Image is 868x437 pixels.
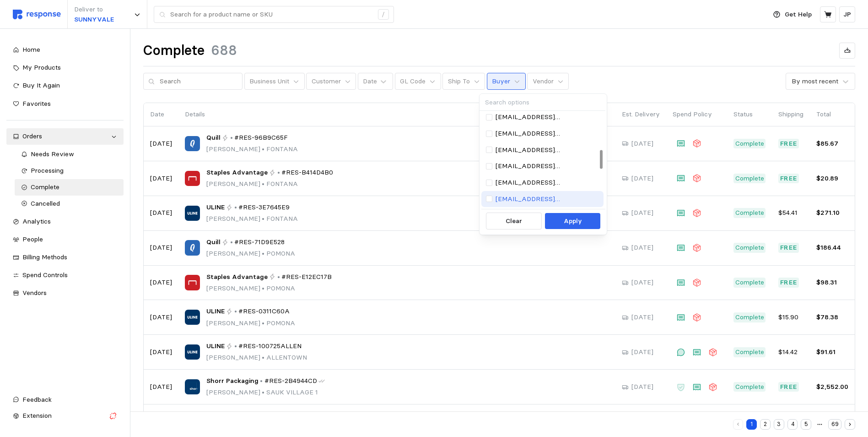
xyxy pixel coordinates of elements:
p: [DATE] [631,278,653,288]
span: • [260,388,266,396]
span: ULINE [206,306,225,317]
span: Staples Advantage [206,272,268,282]
p: Free [780,174,798,184]
p: [DATE] [150,312,172,322]
p: Total [816,109,848,120]
p: Free [780,139,798,149]
p: Clear [506,216,522,226]
p: Complete [735,139,764,149]
p: Complete [735,174,764,184]
p: • [230,133,233,143]
p: Free [780,382,798,392]
p: [DATE] [150,243,172,253]
a: Spend Controls [6,267,124,284]
p: JP [843,10,851,20]
p: SUNNYVALE [74,15,114,25]
p: [PERSON_NAME] FONTANA [206,144,298,154]
h1: Complete [143,42,205,60]
p: Est. Delivery [622,109,660,120]
span: My Products [22,63,61,71]
p: GL Code [400,76,426,87]
a: Needs Review [15,146,124,163]
p: [EMAIL_ADDRESS][DOMAIN_NAME] [496,145,599,155]
button: Business Unit [244,73,305,90]
p: Get Help [785,10,812,20]
img: Quill [185,136,200,151]
span: • [260,284,266,292]
a: Buy It Again [6,77,124,94]
span: #RES-2B4944CD [264,376,317,386]
span: #RES-B414D4B0 [281,168,333,178]
p: Complete [735,243,764,253]
button: Extension [6,408,124,424]
p: Shipping [778,109,803,120]
button: 5 [801,419,811,430]
p: • [260,376,263,386]
p: Customer [312,76,341,87]
span: Vendors [22,289,47,297]
span: • [260,214,266,223]
span: Needs Review [31,150,74,158]
p: Complete [735,278,764,288]
p: [PERSON_NAME] FONTANA [206,179,334,189]
button: Buyer [487,73,526,90]
p: [DATE] [150,278,172,288]
a: Favorites [6,96,124,112]
span: #RES-71D9E528 [234,237,285,247]
p: [DATE] [150,208,172,218]
p: [EMAIL_ADDRESS][DOMAIN_NAME] [496,178,599,188]
span: Complete [31,183,59,191]
p: $15.90 [778,312,803,322]
p: Status [733,109,766,120]
div: Date [363,76,377,86]
a: Complete [15,179,124,196]
span: Extension [22,411,52,420]
p: [DATE] [631,312,653,322]
a: Home [6,42,124,58]
p: • [234,202,237,213]
img: svg%3e [13,10,61,19]
input: Search options [480,94,605,111]
button: Feedback [6,392,124,408]
p: $271.10 [816,208,848,218]
input: Search for a product name or SKU [170,6,373,23]
p: Date [150,109,172,120]
p: $85.67 [816,139,848,149]
p: [PERSON_NAME] POMONA [206,318,295,328]
img: ULINE [185,344,200,360]
h1: 688 [211,42,237,60]
a: People [6,231,124,248]
p: $20.89 [816,174,848,184]
p: Ship To [448,76,470,87]
a: Billing Methods [6,249,124,266]
p: [PERSON_NAME] POMONA [206,284,332,294]
span: • [260,145,266,153]
input: Search [160,73,237,90]
p: [EMAIL_ADDRESS][DOMAIN_NAME] [496,129,599,139]
span: Spend Controls [22,271,68,279]
span: Quill [206,237,221,247]
span: Home [22,45,40,54]
p: [DATE] [150,139,172,149]
div: / [378,9,389,20]
span: #RES-100725ALLEN [238,341,302,351]
a: Processing [15,163,124,179]
p: Apply [564,216,582,226]
p: [PERSON_NAME] ALLENTOWN [206,353,307,363]
p: [PERSON_NAME] SAUK VILLAGE 1 [206,388,325,398]
img: ULINE [185,310,200,325]
p: • [277,272,280,282]
button: Get Help [768,6,817,23]
p: • [277,168,280,178]
span: ULINE [206,341,225,351]
p: • [234,306,237,317]
button: 1 [746,419,757,430]
p: [DATE] [631,174,653,184]
span: ULINE [206,202,225,213]
span: • [260,249,266,257]
button: 3 [774,419,784,430]
p: [DATE] [150,382,172,392]
p: $91.61 [816,347,848,357]
p: Buyer [492,76,510,87]
p: Deliver to [74,5,114,15]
